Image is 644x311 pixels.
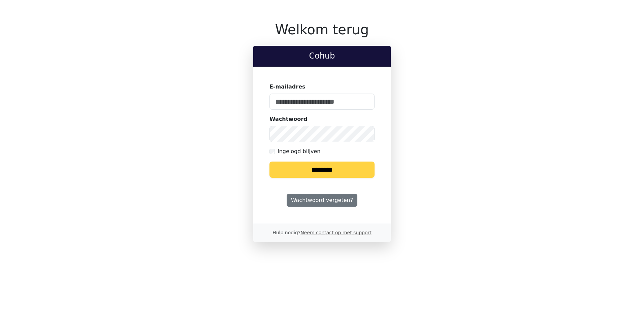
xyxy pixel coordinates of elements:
label: Ingelogd blijven [278,147,320,155]
label: E-mailadres [269,83,305,91]
h1: Welkom terug [253,22,391,38]
a: Neem contact op met support [300,230,371,235]
small: Hulp nodig? [272,230,372,235]
h2: Cohub [259,51,385,61]
label: Wachtwoord [269,115,308,123]
a: Wachtwoord vergeten? [287,194,357,207]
